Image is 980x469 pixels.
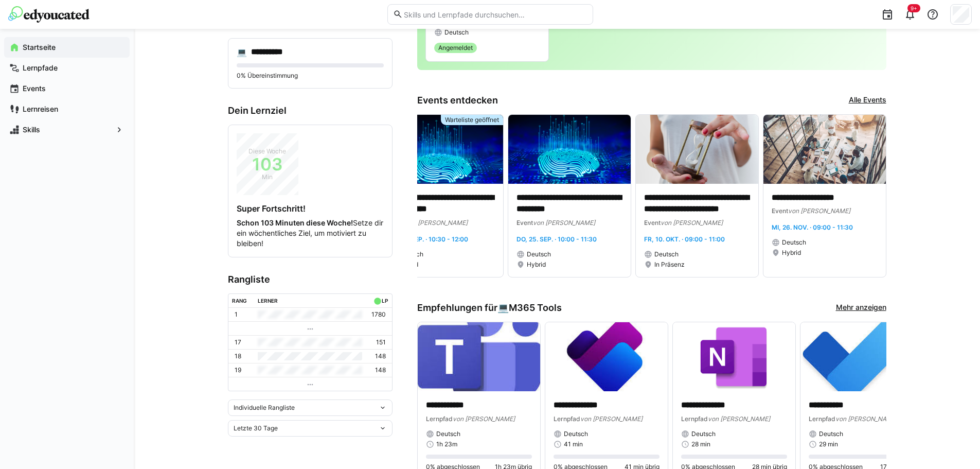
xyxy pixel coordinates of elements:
span: Angemeldet [438,44,473,52]
span: M365 Tools [509,302,562,314]
a: Alle Events [849,95,886,106]
p: 1 [235,310,238,319]
span: Deutsch [527,250,551,258]
span: von [PERSON_NAME] [405,219,468,227]
span: Event [516,219,533,227]
p: 151 [376,338,386,346]
span: von [PERSON_NAME] [788,207,850,215]
p: 148 [375,366,386,374]
span: Deutsch [564,430,588,438]
div: LP [382,298,388,304]
img: image [763,115,886,184]
span: Event [644,219,661,227]
span: 41 min [564,440,583,448]
span: Event [772,207,788,215]
input: Skills und Lernpfade durchsuchen… [403,10,587,19]
div: 💻️ [497,302,562,314]
span: Hybrid [782,249,801,257]
span: Deutsch [444,28,469,37]
span: Lernpfad [426,415,453,423]
strong: Schon 103 Minuten diese Woche! [237,218,353,227]
img: image [800,322,923,391]
h3: Dein Lernziel [228,105,393,116]
span: Fr, 10. Okt. · 09:00 - 11:00 [644,235,725,243]
span: Deutsch [654,250,679,258]
span: Deutsch [819,430,843,438]
a: Mehr anzeigen [836,302,886,314]
div: Rang [232,298,247,304]
h3: Rangliste [228,274,393,285]
p: 1780 [371,310,386,319]
p: 148 [375,352,386,360]
img: image [508,115,631,184]
span: In Präsenz [654,260,685,269]
img: image [418,322,540,391]
span: Lernpfad [554,415,580,423]
h4: Super Fortschritt! [237,203,384,214]
span: Deutsch [691,430,716,438]
span: von [PERSON_NAME] [835,415,898,423]
img: image [636,115,758,184]
span: Lernpfad [809,415,835,423]
span: 28 min [691,440,710,448]
span: von [PERSON_NAME] [453,415,515,423]
span: Mi, 26. Nov. · 09:00 - 11:30 [772,223,853,231]
h3: Events entdecken [417,95,498,106]
span: Lernpfad [681,415,708,423]
img: image [673,322,795,391]
img: image [545,322,668,391]
p: 19 [235,366,241,374]
span: Do, 11. Sep. · 10:30 - 12:00 [389,235,468,243]
span: Individuelle Rangliste [234,404,295,412]
p: 18 [235,352,241,360]
span: 29 min [819,440,838,448]
div: 💻️ [237,47,247,57]
span: Deutsch [782,238,806,247]
span: Deutsch [436,430,460,438]
span: 9+ [911,5,917,11]
span: 1h 23m [436,440,457,448]
div: Lerner [258,298,278,304]
span: von [PERSON_NAME] [533,219,595,227]
span: von [PERSON_NAME] [708,415,770,423]
span: Warteliste geöffnet [445,116,499,124]
img: image [381,115,503,184]
p: Setze dir ein wöchentliches Ziel, um motiviert zu bleiben! [237,218,384,249]
span: Letzte 30 Tage [234,424,278,432]
span: Do, 25. Sep. · 10:00 - 11:30 [516,235,597,243]
p: 17 [235,338,241,346]
h3: Empfehlungen für [417,302,562,314]
p: 0% Übereinstimmung [237,72,384,80]
span: von [PERSON_NAME] [580,415,643,423]
span: Hybrid [527,260,546,269]
span: von [PERSON_NAME] [661,219,723,227]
